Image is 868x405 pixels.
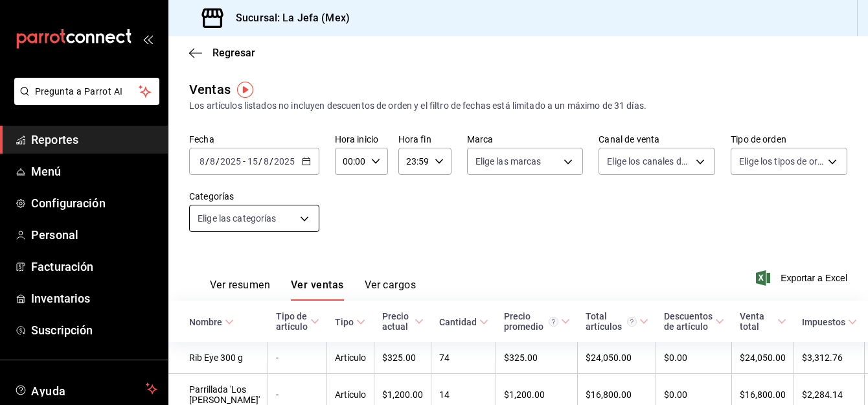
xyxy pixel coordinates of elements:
[607,155,691,168] span: Elige los canales de venta
[31,163,157,180] span: Menú
[627,317,637,327] svg: El total artículos considera cambios de precios en los artículos así como costos adicionales por ...
[243,156,246,167] span: -
[431,342,496,374] td: 74
[189,99,847,113] div: Los artículos listados no incluyen descuentos de orden y el filtro de fechas está limitado a un m...
[189,47,255,59] button: Regresar
[365,279,417,301] button: Ver cargos
[189,317,234,327] span: Nombre
[143,34,153,44] button: open_drawer_menu
[35,85,139,98] span: Pregunta a Parrot AI
[198,212,277,225] span: Elige las categorías
[31,290,157,307] span: Inventarios
[237,82,253,98] img: Tooltip marker
[586,311,648,332] span: Total artículos
[273,156,295,167] input: ----
[802,317,845,327] div: Impuestos
[382,311,424,332] span: Precio actual
[335,317,354,327] div: Tipo
[504,311,570,332] span: Precio promedio
[31,194,157,212] span: Configuración
[189,192,319,201] label: Categorías
[31,258,157,275] span: Facturación
[269,156,273,167] span: /
[374,342,431,374] td: $325.00
[664,311,724,332] span: Descuentos de artículo
[31,226,157,244] span: Personal
[739,155,823,168] span: Elige los tipos de orden
[276,311,319,332] span: Tipo de artículo
[263,156,269,167] input: --
[220,156,242,167] input: ----
[327,342,374,374] td: Artículo
[740,311,786,332] span: Venta total
[504,311,558,332] div: Precio promedio
[31,381,141,397] span: Ayuda
[210,279,416,301] div: navigation tabs
[210,279,270,301] button: Ver resumen
[475,155,542,168] span: Elige las marcas
[578,342,656,374] td: $24,050.00
[398,135,451,144] label: Hora fin
[467,135,584,144] label: Marca
[664,311,713,332] div: Descuentos de artículo
[496,342,578,374] td: $325.00
[225,10,350,26] h3: Sucursal: La Jefa (Mex)
[216,156,220,167] span: /
[656,342,732,374] td: $0.00
[205,156,209,167] span: /
[586,311,637,332] div: Total artículos
[14,78,159,105] button: Pregunta a Parrot AI
[247,156,258,167] input: --
[268,342,327,374] td: -
[31,321,157,339] span: Suscripción
[189,317,222,327] div: Nombre
[276,311,308,332] div: Tipo de artículo
[439,317,477,327] div: Cantidad
[382,311,412,332] div: Precio actual
[199,156,205,167] input: --
[335,135,388,144] label: Hora inicio
[731,135,847,144] label: Tipo de orden
[740,311,775,332] div: Venta total
[549,317,558,327] svg: Precio promedio = Total artículos / cantidad
[759,270,847,286] button: Exportar a Excel
[599,135,715,144] label: Canal de venta
[31,131,157,148] span: Reportes
[291,279,344,301] button: Ver ventas
[732,342,794,374] td: $24,050.00
[258,156,262,167] span: /
[212,47,255,59] span: Regresar
[802,317,857,327] span: Impuestos
[168,342,268,374] td: Rib Eye 300 g
[794,342,865,374] td: $3,312.76
[9,94,159,108] a: Pregunta a Parrot AI
[439,317,488,327] span: Cantidad
[189,80,231,99] div: Ventas
[189,135,319,144] label: Fecha
[335,317,365,327] span: Tipo
[209,156,216,167] input: --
